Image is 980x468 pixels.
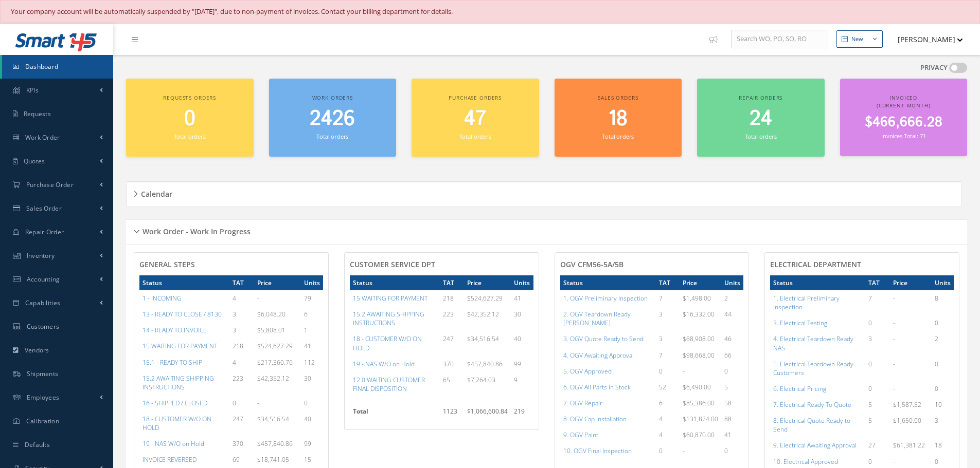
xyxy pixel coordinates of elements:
a: 9. Electrical Awaiting Approval [773,441,857,450]
td: 4 [229,290,254,306]
span: - [893,334,895,343]
td: 247 [229,411,254,436]
th: Price [254,275,301,290]
td: 46 [721,331,743,347]
span: $6,048.20 [257,310,286,319]
a: 6. OGV All Parts in Stock [563,383,631,391]
a: 5. OGV Approved [563,367,612,376]
td: 7 [656,347,680,363]
a: 15.2 AWAITING SHIPPING INSTRUCTIONS [353,310,424,327]
td: 52 [656,379,680,395]
button: New [836,30,883,48]
span: Defaults [25,440,50,449]
td: 0 [932,381,954,397]
td: 0 [229,395,254,411]
td: 3 [865,331,890,355]
td: 41 [301,338,323,354]
span: Repair Order [25,228,64,236]
a: 19 - NAS W/O on Hold [142,439,204,448]
h4: General Steps [139,260,323,269]
td: 0 [301,395,323,411]
a: Requests orders 0 Total orders [126,79,254,157]
th: TAT [229,275,254,290]
span: - [893,457,895,466]
a: 1 - INCOMING [142,294,182,303]
a: Work orders 2426 Total orders [269,79,397,157]
th: Price [464,275,511,290]
td: 18 [932,437,954,453]
span: 47 [464,104,486,134]
td: 10 [932,397,954,413]
a: 12.0 WAITING CUSTOMER FINAL DISPOSITION [353,376,425,393]
span: - [683,446,685,455]
a: Repair orders 24 Total orders [697,79,825,157]
label: PRIVACY [920,63,948,73]
td: 6 [656,395,680,411]
th: Status [770,275,865,290]
td: 7 [656,290,680,306]
span: $42,352.12 [257,374,289,383]
th: Status [139,275,229,290]
td: 0 [656,363,680,379]
a: 19 - NAS W/O on Hold [353,360,415,368]
td: 0 [865,356,890,381]
td: 223 [440,306,465,331]
span: Employees [27,393,60,402]
th: TAT [865,275,890,290]
span: - [893,384,895,393]
h4: Electrical Department [770,260,954,269]
td: 27 [865,437,890,453]
a: Show Tips [704,24,731,55]
td: 3 [656,331,680,347]
span: - [257,294,259,303]
td: 0 [865,381,890,397]
span: Customers [27,322,60,331]
span: $68,908.00 [683,334,715,343]
td: 40 [511,331,533,355]
th: Units [511,275,533,290]
span: $466,666.28 [865,113,942,133]
td: 0 [932,356,954,381]
span: Requests [24,109,51,118]
td: 370 [440,356,465,372]
td: 99 [511,356,533,372]
td: 40 [301,411,323,436]
td: 2 [721,290,743,306]
td: 1 [301,322,323,338]
td: 0 [656,443,680,459]
a: 3. Electrical Testing [773,319,827,327]
a: 1. OGV Preliminary Inspection [563,294,648,303]
td: 3 [656,306,680,331]
th: TAT [656,275,680,290]
input: Search WO, PO, SO, RO [731,30,828,48]
td: 0 [932,315,954,331]
span: Requests orders [163,94,216,101]
td: 4 [656,411,680,427]
th: Status [350,275,440,290]
span: $1,498.00 [683,294,711,303]
h5: Work Order - Work In Progress [139,224,251,236]
span: KPIs [26,86,39,95]
td: 3 [932,413,954,437]
a: 5. Electrical Teardown Ready Customers [773,360,853,377]
th: Units [721,275,743,290]
a: 18 - CUSTOMER W/O ON HOLD [142,415,211,432]
a: 1. Electrical Preliminary Inspection [773,294,840,311]
td: 5 [865,413,890,437]
span: $85,386.00 [683,399,715,407]
span: $217,360.76 [257,358,293,367]
a: Invoiced (Current Month) $466,666.28 Invoices Total: 71 [840,79,968,157]
a: 4. OGV Awaiting Approval [563,351,634,360]
span: $34,516.54 [257,415,289,423]
span: Repair orders [739,94,782,101]
td: 58 [721,395,743,411]
a: 16 - SHIPPED / CLOSED [142,399,207,407]
th: Price [680,275,721,290]
td: 30 [301,370,323,395]
a: 10. OGV Final Inspection [563,446,632,455]
a: 8. Electrical Quote Ready to Send [773,416,850,434]
td: 15 [301,452,323,467]
span: $457,840.86 [257,439,293,448]
td: 69 [229,452,254,467]
span: - [683,367,685,376]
